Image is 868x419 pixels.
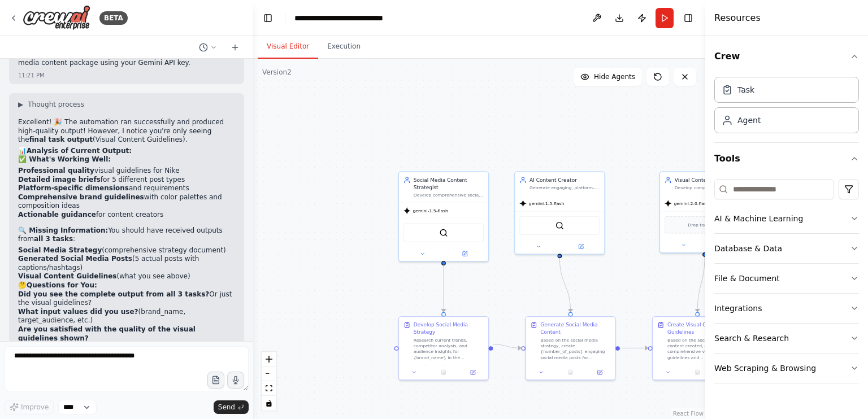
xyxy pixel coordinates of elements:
strong: Visual Content Guidelines [18,272,116,280]
h4: Resources [714,11,761,25]
div: Web Scraping & Browsing [714,363,816,374]
li: (comprehensive strategy document) [18,246,235,255]
span: Improve [21,403,49,412]
p: Excellent! 🎉 The automation ran successfully and produced high-quality output! However, I notice ... [18,118,235,145]
div: Visual Content Strategist [675,176,745,184]
div: Develop comprehensive social media content strategies for {brand_name} focusing on {target_audien... [414,192,484,198]
button: Visual Editor [258,35,318,59]
g: Edge from 83ecf6ba-0716-4008-bd26-b93702ed23ec to 77194c4f-3b3b-4036-9e48-282332ef777c [556,257,574,312]
a: React Flow attribution [673,411,704,417]
div: Develop Social Media StrategyResearch current trends, competitor analysis, and audience insights ... [398,316,489,381]
div: Visual Content StrategistDevelop comprehensive visual content strategies and detailed creative br... [659,171,750,253]
li: (brand_name, target_audience, etc.) [18,308,235,325]
strong: all 3 tasks [34,235,73,243]
div: 11:21 PM [18,71,45,80]
span: Hide Agents [594,72,635,81]
button: Tools [714,143,859,174]
button: toggle interactivity [262,396,276,411]
div: AI Content Creator [530,176,600,184]
li: and requirements [18,184,235,193]
button: Upload files [207,372,224,389]
g: Edge from b108e413-6e28-4358-80e6-7142cf5a863a to 8c16dc48-0612-4bbe-b9db-6af22f536462 [440,265,448,312]
div: Generate Social Media ContentBased on the social media strategy, create {number_of_posts} engagin... [525,316,615,381]
button: Integrations [714,294,859,323]
strong: Questions for You: [27,281,97,289]
div: Research current trends, competitor analysis, and audience insights for {brand_name} in the {indu... [414,337,484,360]
strong: Social Media Strategy [18,246,102,254]
li: for content creators [18,211,235,220]
div: React Flow controls [262,352,276,411]
strong: ✅ What's Working Well: [18,155,111,163]
button: Improve [5,400,54,414]
h2: 📊 [18,147,235,156]
button: Crew [714,41,859,72]
img: SerperDevTool [555,221,564,230]
nav: breadcrumb [294,12,416,24]
div: Generate engaging, platform-optimized social media content for {brand_name} including captions, p... [530,185,600,191]
h2: 🤔 [18,281,235,290]
button: Web Scraping & Browsing [714,353,859,383]
button: AI & Machine Learning [714,204,859,233]
button: No output available [555,368,585,377]
button: zoom out [262,366,276,381]
button: Click to speak your automation idea [227,372,244,389]
div: Version 2 [262,68,292,77]
button: Database & Data [714,234,859,263]
strong: Actionable guidance [18,211,96,219]
g: Edge from 77194c4f-3b3b-4036-9e48-282332ef777c to 90336809-41a7-407b-b9bb-c3429931f6b2 [620,344,648,352]
button: Open in side panel [461,368,485,377]
button: Open in side panel [587,368,612,377]
div: Develop comprehensive visual content strategies and detailed creative briefs for {brand_name} soc... [675,185,745,191]
span: Thought process [28,100,84,109]
button: ▶Thought process [18,100,84,109]
button: Start a new chat [226,41,244,54]
g: Edge from 30f09167-136f-445b-a676-f0f1873d7145 to 90336809-41a7-407b-b9bb-c3429931f6b2 [694,256,709,312]
strong: What input values did you use? [18,308,138,316]
strong: Professional quality [18,167,94,174]
div: Task [737,84,754,95]
div: Crew [714,72,859,142]
button: Switch to previous chat [194,41,222,54]
div: Database & Data [714,243,782,254]
div: Create Visual Content Guidelines [667,321,737,336]
strong: Comprehensive brand guidelines [18,193,144,201]
div: Generate Social Media Content [540,321,610,336]
strong: Generated Social Media Posts [18,255,132,263]
strong: Are you satisfied with the quality of the visual guidelines shown? [18,325,196,342]
img: Logo [23,5,90,30]
g: Edge from 8c16dc48-0612-4bbe-b9db-6af22f536462 to 77194c4f-3b3b-4036-9e48-282332ef777c [493,341,522,352]
button: Hide Agents [574,68,642,86]
li: (what you see above) [18,272,235,281]
button: No output available [428,368,459,377]
button: Open in side panel [444,250,485,258]
li: Or just the visual guidelines? [18,290,235,308]
div: BETA [99,11,128,25]
li: for 5 different post types [18,176,235,185]
span: ▶ [18,100,23,109]
li: visual guidelines for Nike [18,167,235,176]
div: File & Document [714,273,780,284]
span: Send [218,403,235,412]
div: Tools [714,174,859,392]
button: Open in side panel [561,242,602,251]
div: AI & Machine Learning [714,213,803,224]
button: Send [214,400,249,414]
div: Based on the social media strategy, create {number_of_posts} engaging social media posts for {bra... [540,337,610,360]
div: Social Media Content StrategistDevelop comprehensive social media content strategies for {brand_n... [398,171,489,261]
p: You should have received outputs from : [18,226,235,244]
span: gemini-1.5-flash [413,208,448,213]
strong: Platform-specific dimensions [18,184,129,192]
li: (5 actual posts with captions/hashtags) [18,255,235,272]
img: SerperDevTool [439,229,448,237]
li: with color palettes and composition ideas [18,193,235,211]
span: Drop tools here [688,221,721,229]
button: Hide right sidebar [680,10,696,26]
span: gemini-2.0-flash [674,200,709,206]
strong: Detailed image briefs [18,176,101,184]
span: gemini-1.5-flash [529,200,565,206]
button: zoom in [262,352,276,366]
div: Agent [737,115,761,126]
div: AI Content CreatorGenerate engaging, platform-optimized social media content for {brand_name} inc... [514,171,605,255]
div: Social Media Content Strategist [414,176,484,191]
button: No output available [682,368,713,377]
